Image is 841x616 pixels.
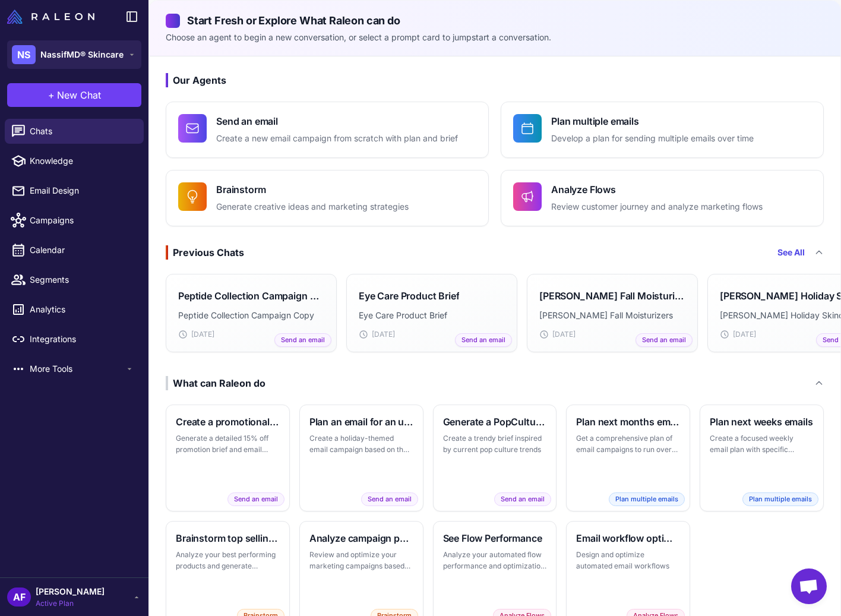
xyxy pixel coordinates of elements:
[539,309,685,322] p: [PERSON_NAME] Fall Moisturizers
[166,170,489,226] button: BrainstormGenerate creative ideas and marketing strategies
[30,273,134,286] span: Segments
[48,88,55,102] span: +
[359,309,505,322] p: Eye Care Product Brief
[551,200,763,214] p: Review customer journey and analyze marketing flows
[501,170,824,226] button: Analyze FlowsReview customer journey and analyze marketing flows
[5,208,144,233] a: Campaigns
[309,415,413,429] h3: Plan an email for an upcoming holiday
[30,244,134,257] span: Calendar
[178,309,324,322] p: Peptide Collection Campaign Copy
[274,333,331,347] span: Send an email
[40,48,124,61] span: NassifMD® Skincare
[443,531,547,545] h3: See Flow Performance
[216,114,458,128] h4: Send an email
[742,492,818,506] span: Plan multiple emails
[176,531,280,545] h3: Brainstorm top selling products
[455,333,512,347] span: Send an email
[566,405,690,511] button: Plan next months emailsGet a comprehensive plan of email campaigns to run over the next monthPlan...
[359,329,505,340] div: [DATE]
[576,549,680,572] p: Design and optimize automated email workflows
[576,432,680,456] p: Get a comprehensive plan of email campaigns to run over the next month
[30,333,134,346] span: Integrations
[551,182,763,197] h4: Analyze Flows
[7,10,94,24] img: Raleon Logo
[299,405,423,511] button: Plan an email for an upcoming holidayCreate a holiday-themed email campaign based on the next maj...
[576,531,680,545] h3: Email workflow optimization
[5,119,144,144] a: Chats
[710,432,814,456] p: Create a focused weekly email plan with specific campaigns
[166,102,489,158] button: Send an emailCreate a new email campaign from scratch with plan and brief
[636,333,693,347] span: Send an email
[710,415,814,429] h3: Plan next weeks emails
[227,492,284,506] span: Send an email
[176,432,280,456] p: Generate a detailed 15% off promotion brief and email design
[30,214,134,227] span: Campaigns
[178,289,324,303] h3: Peptide Collection Campaign Copy
[359,289,459,303] h3: Eye Care Product Brief
[7,10,99,24] a: Raleon Logo
[5,297,144,322] a: Analytics
[7,40,141,69] button: NSNassifMD® Skincare
[166,405,290,511] button: Create a promotional brief and emailGenerate a detailed 15% off promotion brief and email designS...
[176,415,280,429] h3: Create a promotional brief and email
[166,31,824,44] p: Choose an agent to begin a new conversation, or select a prompt card to jumpstart a conversation.
[494,492,551,506] span: Send an email
[309,432,413,456] p: Create a holiday-themed email campaign based on the next major holiday
[309,531,413,545] h3: Analyze campaign performance
[216,200,409,214] p: Generate creative ideas and marketing strategies
[700,405,824,511] button: Plan next weeks emailsCreate a focused weekly email plan with specific campaignsPlan multiple emails
[166,73,824,87] h3: Our Agents
[178,329,324,340] div: [DATE]
[30,184,134,197] span: Email Design
[176,549,280,572] p: Analyze your best performing products and generate marketing ideas
[443,415,547,429] h3: Generate a PopCulture themed brief
[361,492,418,506] span: Send an email
[166,245,244,260] div: Previous Chats
[30,362,125,375] span: More Tools
[777,246,805,259] a: See All
[166,12,824,29] h2: Start Fresh or Explore What Raleon can do
[443,432,547,456] p: Create a trendy brief inspired by current pop culture trends
[30,125,134,138] span: Chats
[30,154,134,168] span: Knowledge
[551,114,754,128] h4: Plan multiple emails
[12,45,36,64] div: NS
[433,405,557,511] button: Generate a PopCulture themed briefCreate a trendy brief inspired by current pop culture trendsSen...
[7,587,31,606] div: AF
[216,132,458,146] p: Create a new email campaign from scratch with plan and brief
[539,289,685,303] h3: [PERSON_NAME] Fall Moisturizers
[791,568,827,604] div: Open chat
[5,149,144,173] a: Knowledge
[36,598,105,609] span: Active Plan
[609,492,685,506] span: Plan multiple emails
[36,585,105,598] span: [PERSON_NAME]
[5,267,144,292] a: Segments
[576,415,680,429] h3: Plan next months emails
[501,102,824,158] button: Plan multiple emailsDevelop a plan for sending multiple emails over time
[443,549,547,572] p: Analyze your automated flow performance and optimization opportunities
[5,238,144,263] a: Calendar
[57,88,101,102] span: New Chat
[216,182,409,197] h4: Brainstorm
[5,327,144,352] a: Integrations
[309,549,413,572] p: Review and optimize your marketing campaigns based on data
[166,376,265,390] div: What can Raleon do
[539,329,685,340] div: [DATE]
[5,178,144,203] a: Email Design
[551,132,754,146] p: Develop a plan for sending multiple emails over time
[7,83,141,107] button: +New Chat
[30,303,134,316] span: Analytics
